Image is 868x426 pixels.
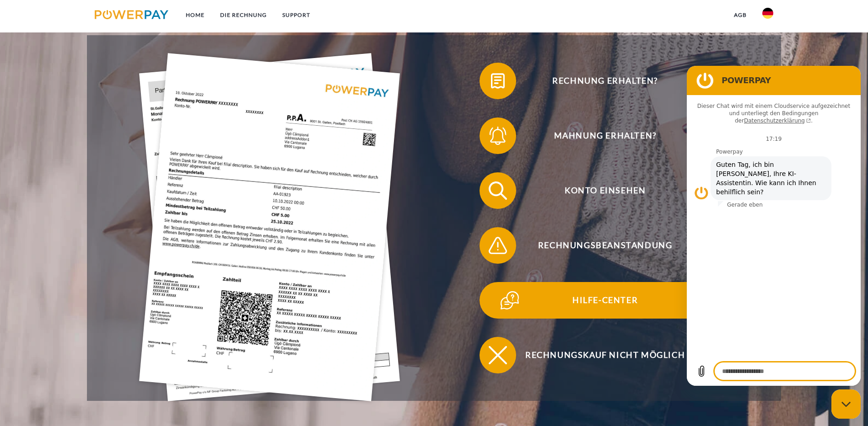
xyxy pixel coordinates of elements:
[762,8,773,19] img: de
[493,172,717,209] span: Konto einsehen
[275,7,318,23] a: SUPPORT
[493,227,717,264] span: Rechnungsbeanstandung
[486,69,509,92] img: qb_bill.svg
[95,10,168,19] img: logo-powerpay.svg
[480,172,717,209] button: Konto einsehen
[493,63,717,99] span: Rechnung erhalten?
[178,7,212,23] a: Home
[486,234,509,257] img: qb_warning.svg
[480,117,717,154] button: Mahnung erhalten?
[493,282,717,319] span: Hilfe-Center
[486,179,509,202] img: qb_search.svg
[726,7,755,23] a: agb
[139,53,400,402] img: single_invoice_powerpay_de.jpg
[687,66,861,386] iframe: Messaging-Fenster
[480,337,717,373] button: Rechnungskauf nicht möglich
[493,337,717,373] span: Rechnungskauf nicht möglich
[831,389,861,419] iframe: Schaltfläche zum Öffnen des Messaging-Fensters; Konversation läuft
[480,282,717,319] button: Hilfe-Center
[486,124,509,147] img: qb_bell.svg
[486,344,509,367] img: qb_close.svg
[493,117,717,154] span: Mahnung erhalten?
[480,63,717,99] button: Rechnung erhalten?
[212,7,275,23] a: DIE RECHNUNG
[480,227,717,264] button: Rechnungsbeanstandung
[498,289,521,312] img: qb_help.svg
